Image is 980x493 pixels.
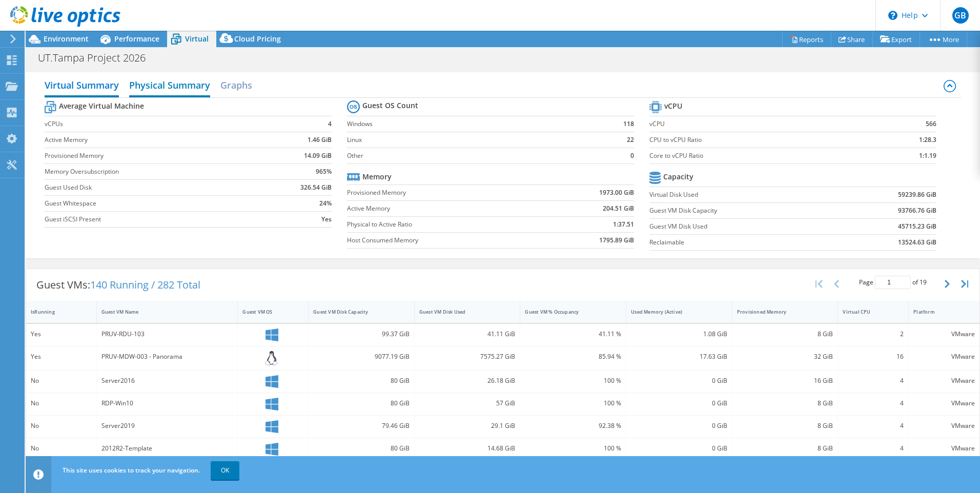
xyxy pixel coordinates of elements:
[525,375,621,386] div: 100 %
[220,75,252,95] h2: Graphs
[913,398,975,409] div: VMware
[926,119,936,129] b: 566
[347,235,544,245] label: Host Consumed Memory
[782,31,831,47] a: Reports
[419,443,516,454] div: 14.68 GiB
[45,167,263,177] label: Memory Oversubscription
[313,375,410,386] div: 80 GiB
[31,443,92,454] div: No
[45,182,263,193] label: Guest Used Disk
[45,198,263,209] label: Guest Whitespace
[45,75,119,97] h2: Virtual Summary
[843,375,904,386] div: 4
[843,309,891,315] div: Virtual CPU
[45,151,263,161] label: Provisioned Memory
[875,276,911,289] input: jump to page
[627,135,634,145] b: 22
[613,219,634,230] b: 1:37.51
[631,443,727,454] div: 0 GiB
[952,7,969,24] span: GB
[101,351,233,362] div: PRUV-MDW-003 - Panorama
[920,31,967,47] a: More
[843,351,904,362] div: 16
[419,328,516,340] div: 41.11 GiB
[234,34,281,44] span: Cloud Pricing
[313,351,410,362] div: 9077.19 GiB
[347,151,596,161] label: Other
[649,135,871,145] label: CPU to vCPU Ratio
[913,328,975,340] div: VMware
[737,420,833,432] div: 8 GiB
[347,219,544,230] label: Physical to Active Ratio
[525,420,621,432] div: 92.38 %
[898,221,936,232] b: 45715.23 GiB
[913,309,963,315] div: Platform
[599,188,634,198] b: 1973.00 GiB
[101,420,233,432] div: Server2019
[913,443,975,454] div: VMware
[362,100,418,111] b: Guest OS Count
[313,309,397,315] div: Guest VM Disk Capacity
[419,420,516,432] div: 29.1 GiB
[45,214,263,224] label: Guest iSCSI Present
[419,375,516,386] div: 26.18 GiB
[101,443,233,454] div: 2012R2-Template
[300,182,332,193] b: 326.54 GiB
[525,351,621,362] div: 85.94 %
[631,351,727,362] div: 17.63 GiB
[525,443,621,454] div: 100 %
[843,398,904,409] div: 4
[913,420,975,432] div: VMware
[211,461,239,480] a: OK
[59,101,144,111] b: Average Virtual Machine
[843,443,904,454] div: 4
[920,278,927,286] span: 19
[663,172,693,182] b: Capacity
[599,235,634,245] b: 1795.89 GiB
[737,309,821,315] div: Provisioned Memory
[347,203,544,214] label: Active Memory
[649,206,837,216] label: Guest VM Disk Capacity
[362,172,392,182] b: Memory
[525,309,609,315] div: Guest VM % Occupancy
[101,398,233,409] div: RDP-Win10
[737,443,833,454] div: 8 GiB
[843,328,904,340] div: 2
[31,375,92,386] div: No
[603,203,634,214] b: 204.51 GiB
[347,188,544,198] label: Provisioned Memory
[898,206,936,216] b: 93766.76 GiB
[347,135,596,145] label: Linux
[31,398,92,409] div: No
[888,11,897,20] svg: \n
[63,466,200,475] span: This site uses cookies to track your navigation.
[31,351,92,362] div: Yes
[737,375,833,386] div: 16 GiB
[242,309,291,315] div: Guest VM OS
[319,198,332,209] b: 24%
[859,276,927,289] span: Page of
[129,75,210,97] h2: Physical Summary
[649,119,871,129] label: vCPU
[33,52,161,64] h1: UT.Tampa Project 2026
[101,309,221,315] div: Guest VM Name
[898,190,936,200] b: 59239.86 GiB
[631,375,727,386] div: 0 GiB
[831,31,873,47] a: Share
[872,31,920,47] a: Export
[649,151,871,161] label: Core to vCPU Ratio
[631,398,727,409] div: 0 GiB
[737,328,833,340] div: 8 GiB
[308,135,332,145] b: 1.46 GiB
[101,375,233,386] div: Server2016
[313,398,410,409] div: 80 GiB
[31,309,79,315] div: IsRunning
[919,151,936,161] b: 1:1.19
[31,328,92,340] div: Yes
[304,151,332,161] b: 14.09 GiB
[919,135,936,145] b: 1:28.3
[631,328,727,340] div: 1.08 GiB
[321,214,332,224] b: Yes
[316,167,332,177] b: 965%
[347,119,596,129] label: Windows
